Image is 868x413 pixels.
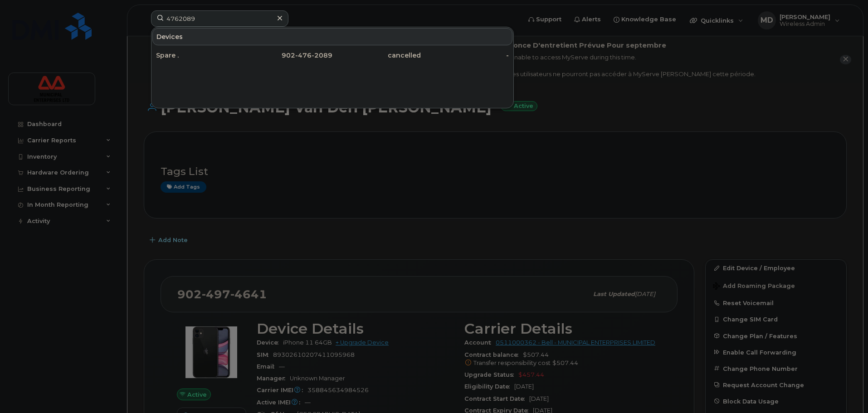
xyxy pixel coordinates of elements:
[152,28,512,45] div: Devices
[332,51,421,60] div: cancelled
[314,51,332,59] span: 2089
[152,47,512,63] a: Spare .902-476-2089cancelled-
[156,51,244,60] div: Spare .
[421,51,509,60] div: -
[298,51,312,59] span: 476
[244,51,333,60] div: 902- -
